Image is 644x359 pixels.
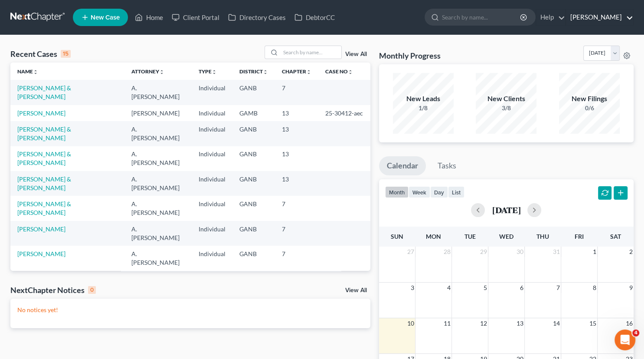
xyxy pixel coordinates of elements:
[625,318,634,329] span: 16
[232,121,275,146] td: GANB
[575,233,584,240] span: Fri
[239,68,268,75] a: Districtunfold_more
[232,246,275,270] td: GANB
[224,10,290,25] a: Directory Cases
[131,68,164,75] a: Attorneyunfold_more
[379,50,441,61] h3: Monthly Progress
[159,69,164,75] i: unfold_more
[499,233,513,240] span: Wed
[232,146,275,171] td: GANB
[192,246,232,270] td: Individual
[17,150,71,166] a: [PERSON_NAME] & [PERSON_NAME]
[628,247,634,257] span: 2
[516,318,524,329] span: 13
[275,146,318,171] td: 13
[192,80,232,105] td: Individual
[88,286,96,294] div: 0
[536,233,549,240] span: Thu
[124,171,192,196] td: A. [PERSON_NAME]
[131,10,167,25] a: Home
[17,84,71,100] a: [PERSON_NAME] & [PERSON_NAME]
[17,250,65,257] a: [PERSON_NAME]
[124,80,192,105] td: A. [PERSON_NAME]
[483,283,488,293] span: 5
[479,318,488,329] span: 12
[391,233,403,240] span: Sun
[17,109,65,117] a: [PERSON_NAME]
[124,221,192,246] td: A. [PERSON_NAME]
[628,283,634,293] span: 9
[410,283,415,293] span: 3
[318,105,370,121] td: 25-30412-aec
[492,205,520,214] h2: [DATE]
[464,233,476,240] span: Tue
[479,247,488,257] span: 29
[263,69,268,75] i: unfold_more
[409,186,430,198] button: week
[385,186,409,198] button: month
[192,221,232,246] td: Individual
[406,318,415,329] span: 10
[430,156,464,175] a: Tasks
[275,196,318,221] td: 7
[232,196,275,221] td: GANB
[476,94,536,104] div: New Clients
[275,171,318,196] td: 13
[406,247,415,257] span: 27
[536,10,565,25] a: Help
[124,121,192,146] td: A. [PERSON_NAME]
[393,94,454,104] div: New Leads
[476,104,536,112] div: 3/8
[282,68,311,75] a: Chapterunfold_more
[17,306,363,314] p: No notices yet!
[232,271,275,296] td: GANB
[443,247,451,257] span: 28
[17,68,38,75] a: Nameunfold_more
[348,69,353,75] i: unfold_more
[10,285,96,295] div: NextChapter Notices
[559,104,620,112] div: 0/6
[632,329,639,336] span: 4
[192,146,232,171] td: Individual
[232,221,275,246] td: GANB
[124,246,192,270] td: A. [PERSON_NAME]
[446,283,451,293] span: 4
[448,186,464,198] button: list
[192,121,232,146] td: Individual
[124,196,192,221] td: A. [PERSON_NAME]
[393,104,454,112] div: 1/8
[91,14,120,21] span: New Case
[566,10,633,25] a: [PERSON_NAME]
[192,171,232,196] td: Individual
[232,171,275,196] td: GANB
[443,318,451,329] span: 11
[556,283,561,293] span: 7
[17,175,71,191] a: [PERSON_NAME] & [PERSON_NAME]
[275,80,318,105] td: 7
[275,221,318,246] td: 7
[318,271,370,296] td: 25-57140-pmb
[325,68,353,75] a: Case Nounfold_more
[192,105,232,121] td: Individual
[519,283,524,293] span: 6
[552,318,561,329] span: 14
[516,247,524,257] span: 30
[430,186,448,198] button: day
[290,10,339,25] a: DebtorCC
[281,46,341,59] input: Search by name...
[379,156,426,175] a: Calendar
[610,233,621,240] span: Sat
[306,69,311,75] i: unfold_more
[124,105,192,121] td: [PERSON_NAME]
[559,94,620,104] div: New Filings
[33,69,38,75] i: unfold_more
[167,10,224,25] a: Client Portal
[592,283,597,293] span: 8
[345,287,367,293] a: View All
[426,233,441,240] span: Mon
[345,51,367,57] a: View All
[615,329,635,350] iframe: Intercom live chat
[275,105,318,121] td: 13
[442,9,521,25] input: Search by name...
[192,196,232,221] td: Individual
